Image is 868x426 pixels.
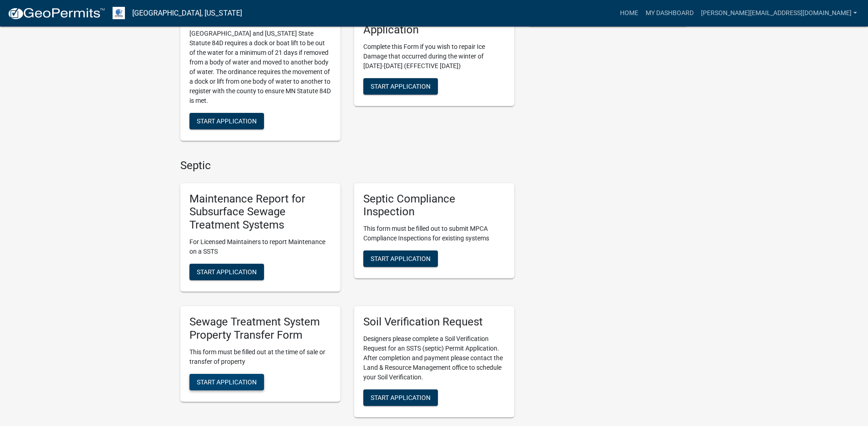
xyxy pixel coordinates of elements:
h5: Soil Verification Request [363,315,505,329]
h4: Septic [180,159,514,172]
button: Start Application [189,113,264,129]
h5: Sewage Treatment System Property Transfer Form [189,315,331,342]
span: Start Application [371,255,431,262]
button: Start Application [189,264,264,280]
a: [GEOGRAPHIC_DATA], [US_STATE] [132,5,242,21]
button: Start Application [363,389,438,406]
span: Start Application [371,82,431,90]
span: Start Application [197,268,257,276]
p: Designers please complete a Soil Verification Request for an SSTS (septic) Permit Application. Af... [363,334,505,382]
p: [GEOGRAPHIC_DATA] and [US_STATE] State Statute 84D requires a dock or boat lift to be out of the ... [189,29,331,106]
img: Otter Tail County, Minnesota [113,7,125,19]
button: Start Application [363,250,438,267]
p: For Licensed Maintainers to report Maintenance on a SSTS [189,237,331,256]
h5: Septic Compliance Inspection [363,192,505,219]
span: Start Application [197,117,257,124]
p: This form must be filled out at the time of sale or transfer of property [189,347,331,367]
span: Start Application [197,378,257,385]
h5: Maintenance Report for Subsurface Sewage Treatment Systems [189,192,331,232]
button: Start Application [363,78,438,95]
a: [PERSON_NAME][EMAIL_ADDRESS][DOMAIN_NAME] [697,5,861,22]
p: Complete this Form if you wish to repair Ice Damage that occurred during the winter of [DATE]-[DA... [363,42,505,71]
span: Start Application [371,394,431,401]
a: Home [616,5,642,22]
p: This form must be filled out to submit MPCA Compliance Inspections for existing systems [363,224,505,243]
a: My Dashboard [642,5,697,22]
button: Start Application [189,374,264,390]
